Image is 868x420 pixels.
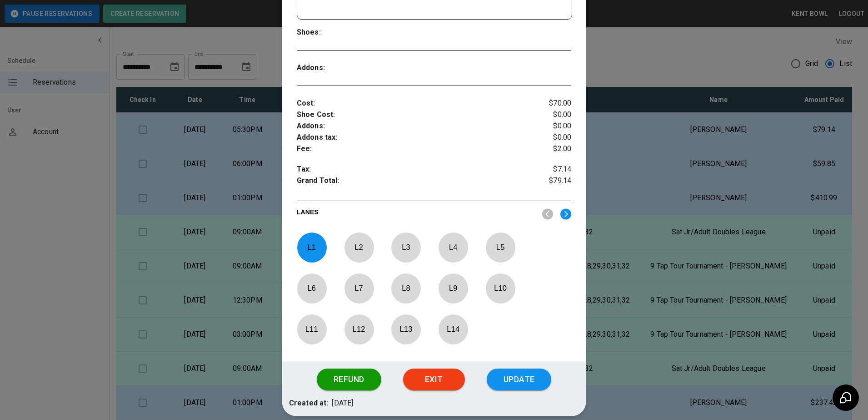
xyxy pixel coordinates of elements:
[560,208,571,220] img: right.svg
[297,62,365,74] p: Addons :
[297,143,526,155] p: Fee :
[317,369,381,390] button: Refund
[344,319,374,340] p: L 12
[438,237,468,258] p: L 4
[344,278,374,299] p: L 7
[438,319,468,340] p: L 14
[403,369,465,390] button: Exit
[297,278,327,299] p: L 6
[526,164,572,175] p: $7.14
[297,175,526,189] p: Grand Total :
[526,109,572,121] p: $0.00
[297,121,526,132] p: Addons :
[526,98,572,109] p: $70.00
[526,121,572,132] p: $0.00
[526,132,572,143] p: $0.00
[289,398,329,409] p: Created at:
[297,319,327,340] p: L 11
[391,319,421,340] p: L 13
[297,237,327,258] p: L 1
[297,109,526,121] p: Shoe Cost :
[297,164,526,175] p: Tax :
[485,237,515,258] p: L 5
[297,27,365,38] p: Shoes :
[542,208,553,220] img: nav_left.svg
[391,278,421,299] p: L 8
[485,278,515,299] p: L 10
[297,98,526,109] p: Cost :
[526,175,572,189] p: $79.14
[438,278,468,299] p: L 9
[344,237,374,258] p: L 2
[526,143,572,155] p: $2.00
[297,132,526,143] p: Addons tax :
[487,369,551,390] button: Update
[332,398,353,409] p: [DATE]
[391,237,421,258] p: L 3
[297,207,535,220] p: LANES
